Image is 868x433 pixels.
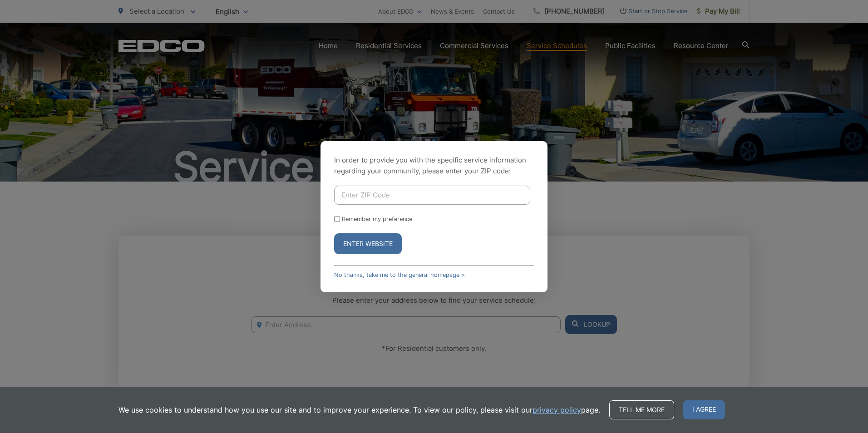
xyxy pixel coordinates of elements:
a: Tell me more [609,400,674,419]
input: Enter ZIP Code [334,186,530,205]
button: Enter Website [334,233,402,254]
a: privacy policy [533,404,581,415]
p: In order to provide you with the specific service information regarding your community, please en... [334,155,534,177]
a: No thanks, take me to the general homepage > [334,271,465,278]
label: Remember my preference [342,216,412,222]
span: I agree [683,400,725,419]
p: We use cookies to understand how you use our site and to improve your experience. To view our pol... [118,404,600,415]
